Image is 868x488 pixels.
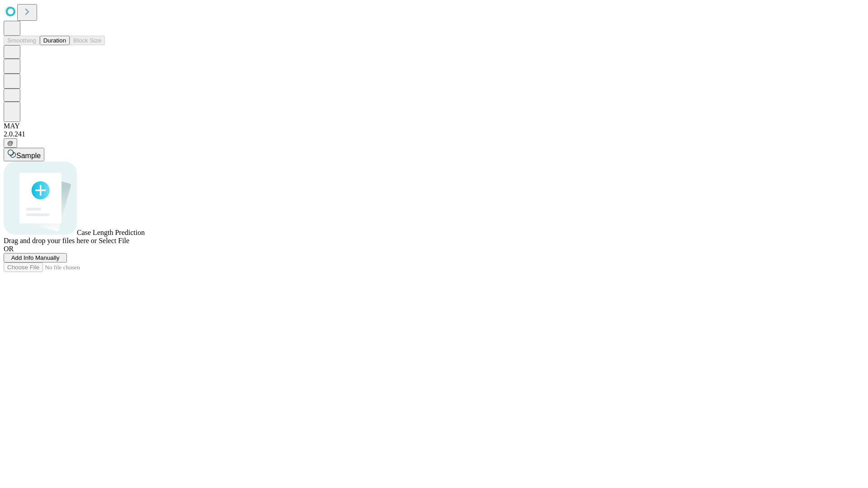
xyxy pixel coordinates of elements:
[4,245,14,253] span: OR
[4,237,97,244] span: Drag and drop your files here or
[4,122,864,130] div: MAY
[4,36,40,45] button: Smoothing
[7,140,14,146] span: @
[99,237,129,244] span: Select File
[11,254,60,261] span: Add Info Manually
[77,229,145,236] span: Case Length Prediction
[70,36,105,45] button: Block Size
[4,253,67,263] button: Add Info Manually
[4,130,864,138] div: 2.0.241
[4,148,44,161] button: Sample
[16,152,41,160] span: Sample
[4,138,17,148] button: @
[40,36,70,45] button: Duration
